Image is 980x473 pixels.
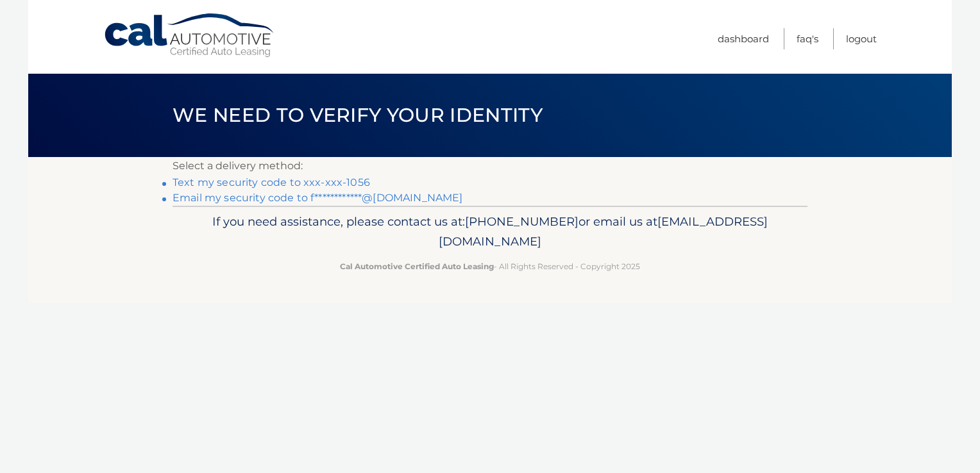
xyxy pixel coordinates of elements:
[465,214,579,229] span: [PHONE_NUMBER]
[173,157,807,175] p: Select a delivery method:
[846,28,877,49] a: Logout
[797,28,818,49] a: FAQ's
[181,212,799,253] p: If you need assistance, please contact us at: or email us at
[181,260,799,273] p: - All Rights Reserved - Copyright 2025
[173,176,370,188] a: Text my security code to xxx-xxx-1056
[340,261,494,271] strong: Cal Automotive Certified Auto Leasing
[173,103,543,127] span: We need to verify your identity
[718,28,769,49] a: Dashboard
[103,13,276,58] a: Cal Automotive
